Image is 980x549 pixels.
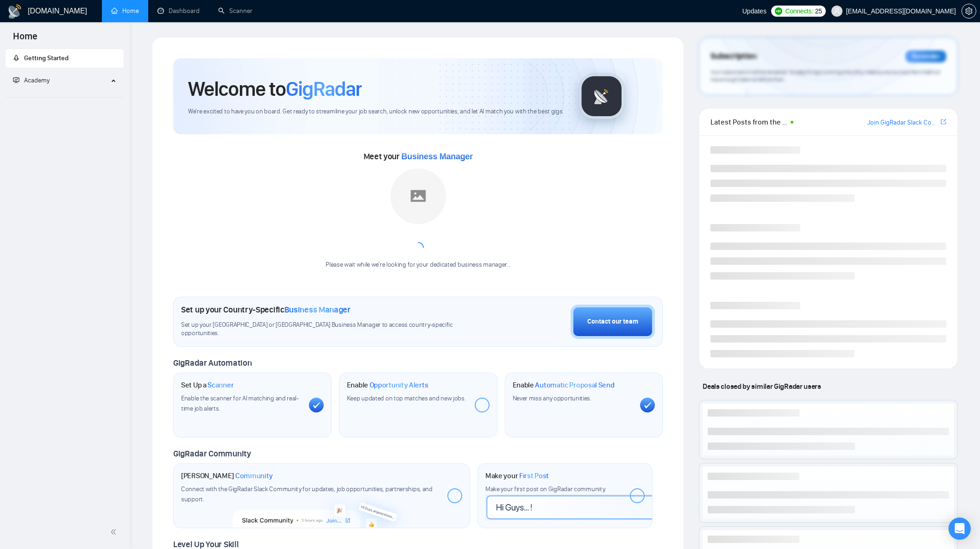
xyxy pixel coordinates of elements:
[24,76,50,84] span: Academy
[867,118,939,128] a: Join GigRadar Slack Community
[710,69,940,83] span: Your subscription will be renewed. To keep things running smoothly, make sure your payment method...
[284,305,351,315] span: Business Manager
[535,381,614,390] span: Automatic Proposal Send
[961,7,976,15] a: setting
[710,49,756,64] span: Subscription
[110,527,119,537] span: double-left
[370,381,428,390] span: Opportunity Alerts
[181,321,465,338] span: Set up your [GEOGRAPHIC_DATA] or [GEOGRAPHIC_DATA] Business Manager to access country-specific op...
[6,94,124,100] li: Academy Homepage
[411,240,425,254] span: loading
[513,394,591,402] span: Never miss any opportunities.
[962,7,976,15] span: setting
[815,6,822,16] span: 25
[173,358,251,368] span: GigRadar Automation
[941,118,946,125] span: export
[188,76,362,101] h1: Welcome to
[834,8,840,14] span: user
[905,50,946,62] div: Reminder
[13,55,19,61] span: rocket
[181,394,299,412] span: Enable the scanner for AI matching and real-time job alerts.
[941,118,946,126] a: export
[402,152,473,161] span: Business Manager
[181,305,351,315] h1: Set up your Country-Specific
[233,486,410,528] img: slackcommunity-bg.png
[7,4,22,19] img: logo
[157,7,200,15] a: dashboardDashboard
[235,471,273,480] span: Community
[347,381,428,390] h1: Enable
[785,6,813,16] span: Connects:
[571,305,655,339] button: Contact our team
[513,381,615,390] h1: Enable
[207,381,233,390] span: Scanner
[485,485,606,493] span: Make your first post on GigRadar community.
[485,471,549,480] h1: Make your
[364,151,473,162] span: Meet your
[949,518,971,540] div: Open Intercom Messenger
[710,116,788,128] span: Latest Posts from the GigRadar Community
[173,449,251,459] span: GigRadar Community
[181,381,233,390] h1: Set Up a
[218,7,252,15] a: searchScanner
[181,485,433,503] span: Connect with the GigRadar Slack Community for updates, job opportunities, partnerships, and support.
[775,7,782,15] img: upwork-logo.png
[320,261,516,269] div: Please wait while we're looking for your dedicated business manager...
[24,54,69,62] span: Getting Started
[286,76,362,101] span: GigRadar
[699,378,824,394] span: Deals closed by similar GigRadar users
[181,471,273,480] h1: [PERSON_NAME]
[13,77,19,83] span: fund-projection-screen
[6,49,124,68] li: Getting Started
[961,4,976,19] button: setting
[578,73,625,119] img: gigradar-logo.png
[587,317,638,327] div: Contact our team
[13,76,50,84] span: Academy
[111,7,139,15] a: homeHome
[390,168,446,224] img: placeholder.png
[519,471,549,480] span: First Post
[742,7,766,15] span: Updates
[6,30,45,49] span: Home
[188,107,564,116] span: We're excited to have you on board. Get ready to streamline your job search, unlock new opportuni...
[347,394,466,402] span: Keep updated on top matches and new jobs.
